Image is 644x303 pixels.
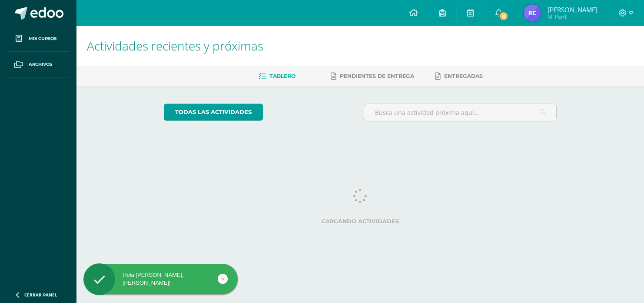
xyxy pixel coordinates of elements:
span: Mis cursos [29,35,56,42]
label: Cargando actividades [164,218,557,225]
span: Tablero [269,73,295,79]
span: Actividades recientes y próximas [87,37,263,54]
span: Cerrar panel [24,292,57,298]
a: Pendientes de entrega [331,69,414,83]
div: Hola [PERSON_NAME], [PERSON_NAME]! [83,271,238,287]
span: Entregadas [444,73,483,79]
span: Mi Perfil [548,13,598,20]
img: a9a2399fee0fafd1f87f68618cd549d1.png [524,4,541,22]
a: todas las Actividades [164,104,263,121]
span: 8 [499,11,508,21]
a: Mis cursos [7,26,70,52]
span: Archivos [29,61,52,68]
a: Entregadas [435,69,483,83]
span: Pendientes de entrega [340,73,414,79]
a: Archivos [7,52,70,77]
input: Busca una actividad próxima aquí... [364,104,557,121]
span: [PERSON_NAME] [548,5,598,14]
a: Tablero [259,69,295,83]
